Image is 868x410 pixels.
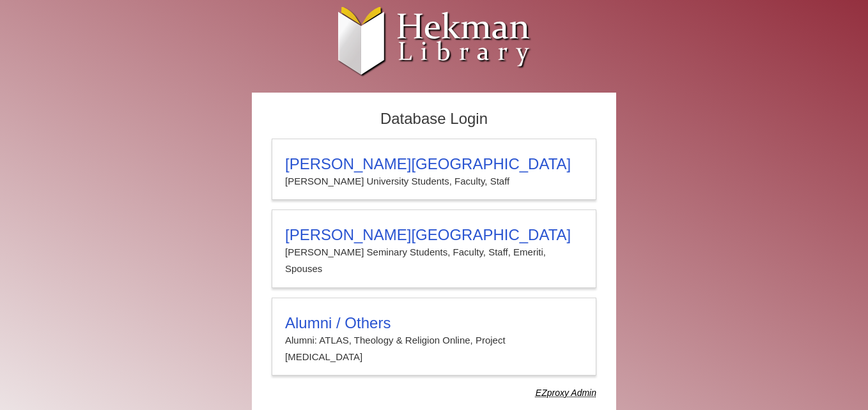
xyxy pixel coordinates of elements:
[285,226,583,244] h3: [PERSON_NAME][GEOGRAPHIC_DATA]
[285,332,583,366] p: Alumni: ATLAS, Theology & Religion Online, Project [MEDICAL_DATA]
[265,106,603,132] h2: Database Login
[285,314,583,366] summary: Alumni / OthersAlumni: ATLAS, Theology & Religion Online, Project [MEDICAL_DATA]
[285,155,583,173] h3: [PERSON_NAME][GEOGRAPHIC_DATA]
[285,314,583,332] h3: Alumni / Others
[285,244,583,278] p: [PERSON_NAME] Seminary Students, Faculty, Staff, Emeriti, Spouses
[272,139,596,200] a: [PERSON_NAME][GEOGRAPHIC_DATA][PERSON_NAME] University Students, Faculty, Staff
[285,173,583,190] p: [PERSON_NAME] University Students, Faculty, Staff
[272,209,596,288] a: [PERSON_NAME][GEOGRAPHIC_DATA][PERSON_NAME] Seminary Students, Faculty, Staff, Emeriti, Spouses
[536,388,596,398] dfn: Use Alumni login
